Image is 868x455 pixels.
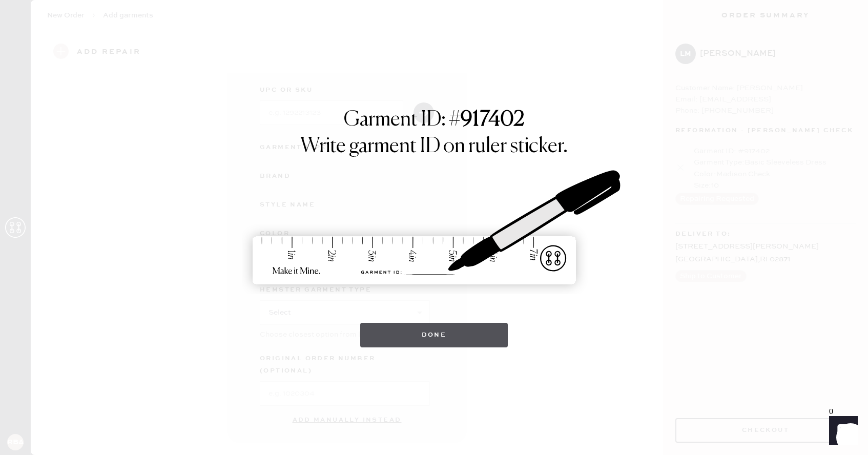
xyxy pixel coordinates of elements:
[819,409,863,453] iframe: Front Chat
[360,323,508,347] button: Done
[242,143,626,313] img: ruler-sticker-sharpie.svg
[461,110,524,130] strong: 917402
[300,134,568,159] h1: Write garment ID on ruler sticker.
[344,108,524,134] h1: Garment ID: #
